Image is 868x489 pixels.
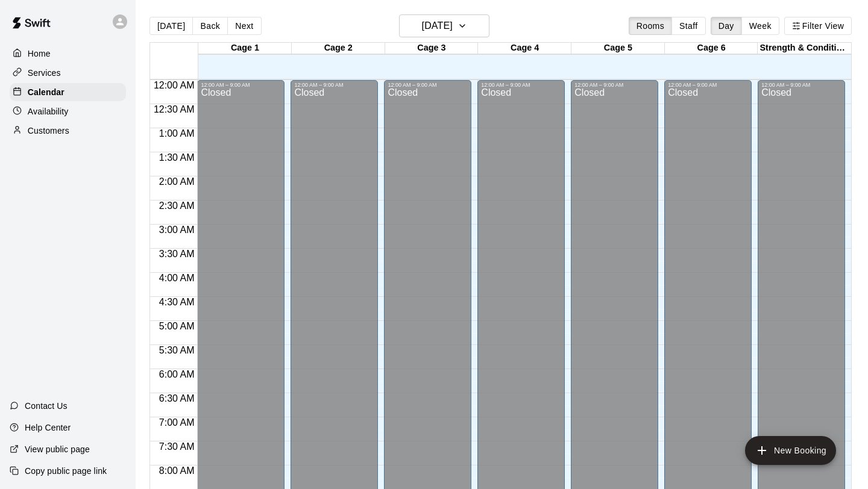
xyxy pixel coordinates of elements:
button: add [745,436,836,465]
span: 3:30 AM [156,249,198,259]
div: 12:00 AM – 9:00 AM [668,82,748,88]
div: Cage 6 [665,43,758,54]
a: Calendar [10,83,126,101]
span: 5:30 AM [156,345,198,355]
button: Day [711,17,742,35]
span: 8:00 AM [156,466,198,476]
p: View public page [25,443,90,455]
button: Staff [671,17,706,35]
span: 2:30 AM [156,201,198,211]
div: Cage 5 [571,43,665,54]
div: Cage 4 [478,43,571,54]
span: 7:00 AM [156,417,198,428]
p: Contact Us [25,400,68,412]
button: Week [741,17,779,35]
div: 12:00 AM – 9:00 AM [574,82,655,88]
p: Services [28,67,61,79]
button: Filter View [784,17,852,35]
div: 12:00 AM – 9:00 AM [201,82,281,88]
p: Copy public page link [25,465,107,477]
button: Next [227,17,261,35]
p: Help Center [25,422,71,434]
button: [DATE] [399,14,489,37]
div: Cage 2 [292,43,385,54]
button: Rooms [629,17,672,35]
div: 12:00 AM – 9:00 AM [388,82,468,88]
span: 3:00 AM [156,225,198,235]
div: Strength & Conditioning Area [758,43,851,54]
a: Services [10,64,126,82]
span: 12:30 AM [151,104,198,114]
span: 5:00 AM [156,321,198,331]
span: 4:00 AM [156,273,198,283]
p: Availability [28,105,69,117]
span: 4:30 AM [156,297,198,307]
div: 12:00 AM – 9:00 AM [761,82,841,88]
span: 12:00 AM [151,80,198,90]
span: 1:00 AM [156,128,198,139]
p: Calendar [28,86,64,98]
a: Home [10,45,126,63]
span: 7:30 AM [156,441,198,452]
a: Customers [10,122,126,140]
div: Cage 3 [385,43,479,54]
a: Availability [10,102,126,120]
div: 12:00 AM – 9:00 AM [481,82,561,88]
div: Cage 1 [198,43,292,54]
span: 2:00 AM [156,176,198,187]
span: 1:30 AM [156,152,198,163]
div: 12:00 AM – 9:00 AM [294,82,374,88]
span: 6:00 AM [156,369,198,379]
button: [DATE] [149,17,193,35]
span: 6:30 AM [156,393,198,403]
h6: [DATE] [422,17,453,34]
button: Back [192,17,228,35]
p: Home [28,48,51,60]
p: Customers [28,125,69,137]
